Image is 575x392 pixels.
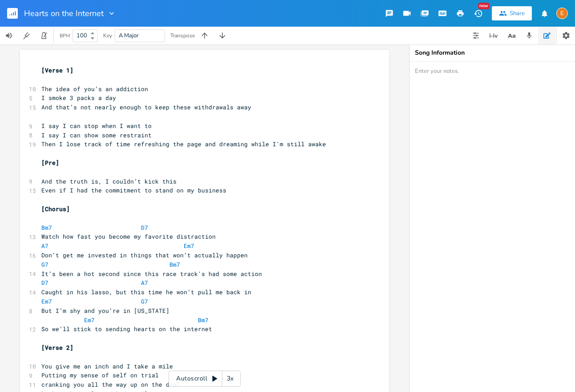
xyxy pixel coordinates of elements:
span: G7 [41,260,48,268]
span: A7 [41,242,48,250]
span: Bm7 [169,260,180,268]
span: I say I can show some restraint [41,131,152,139]
span: [Chorus] [41,205,70,213]
span: Then I lose track of time refreshing the page and dreaming while I'm still awake [41,140,326,148]
div: Erin Nicolle [556,8,568,19]
span: And that’s not nearly enough to keep these withdrawals away [41,103,251,111]
span: D7 [141,224,148,232]
button: Share [492,6,532,20]
span: D7 [41,279,48,287]
span: I smoke 3 packs a day [41,94,116,102]
div: New [478,3,490,9]
span: Caught in his lasso, but this time he won’t pull me back in [41,288,251,296]
span: But I’m shy and you’re in [US_STATE] [41,307,169,315]
div: Share [510,9,525,17]
span: Em7 [41,297,52,305]
span: I say I can stop when I want to [41,122,152,130]
span: A7 [141,279,148,287]
span: The idea of you’s an addiction [41,85,148,93]
div: BPM [60,33,70,38]
span: [Verse 2] [41,344,73,352]
span: And the truth is, I couldn’t kick this [41,177,177,185]
span: A Major [119,32,139,40]
span: G7 [141,297,148,305]
span: [Pre] [41,159,59,167]
span: You give me an inch and I take a mile [41,362,173,370]
div: Autoscroll [169,371,241,387]
span: Watch how fast you become my favorite distraction [41,232,216,240]
div: Transpose [170,33,195,38]
span: So we’ll stick to sending hearts on the internet [41,325,212,333]
span: Bm7 [41,224,52,232]
span: Putting my sense of self on trial [41,371,159,379]
span: Bm7 [198,316,209,324]
span: Em7 [84,316,95,324]
button: New [469,5,487,21]
div: Key [103,33,112,38]
span: Hearts on the Internet [24,9,104,17]
div: 3x [222,371,238,387]
span: [Verse 1] [41,66,73,74]
button: E [556,3,568,24]
span: cranking you all the way up on the dial [41,380,180,388]
span: Even if I had the commitment to stand on my business [41,186,226,194]
span: Em7 [184,242,194,250]
span: It’s been a hot second since this race track's had some action [41,270,262,278]
span: Don’t get me invested in things that won’t actually happen [41,251,248,259]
